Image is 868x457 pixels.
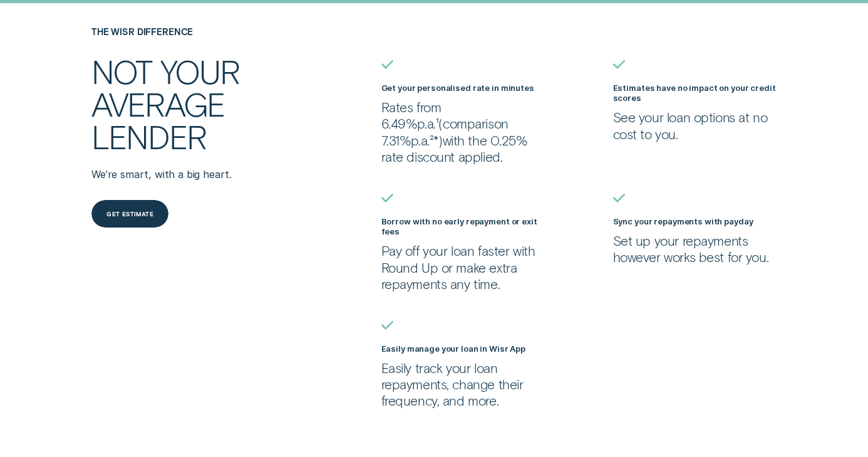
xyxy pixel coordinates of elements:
[91,55,292,153] h2: Not your average lender
[91,168,313,182] p: We’re smart, with a big heart.
[438,115,443,131] span: (
[438,132,443,148] span: )
[381,216,537,236] label: Borrow with no early repayment or exit fees
[91,26,313,37] h4: THE WISR DIFFERENCE
[613,216,753,226] label: Sync your repayments with payday
[613,109,777,142] p: See your loan options at no cost to you.
[417,115,435,131] span: p.a.
[381,360,545,409] p: Easily track your loan repayments, change their frequency, and more.
[381,83,534,93] label: Get your personalised rate in minutes
[381,99,545,165] p: Rates from 6.49% ¹ comparison 7.31% ²* with the 0.25% rate discount applied.
[381,243,545,292] p: Pay off your loan faster with Round Up or make extra repayments any time.
[613,233,777,266] p: Set up your repayments however works best for you.
[613,83,776,103] label: Estimates have no impact on your credit scores
[417,115,435,131] span: Per Annum
[381,344,525,354] label: Easily manage your loan in Wisr App
[411,132,429,148] span: p.a.
[91,200,168,228] a: Get estimate
[411,132,429,148] span: Per Annum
